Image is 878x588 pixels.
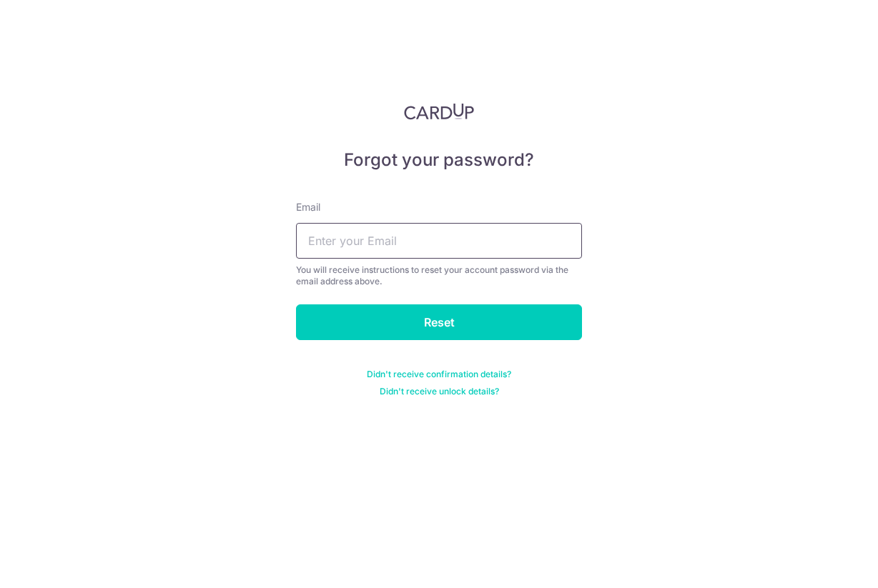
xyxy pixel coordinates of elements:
[296,149,582,171] h5: Forgot your password?
[296,304,582,340] input: Reset
[296,223,582,259] input: Enter your Email
[380,386,499,397] a: Didn't receive unlock details?
[296,200,320,214] label: Email
[404,103,474,120] img: CardUp Logo
[367,369,511,380] a: Didn't receive confirmation details?
[296,264,582,287] div: You will receive instructions to reset your account password via the email address above.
